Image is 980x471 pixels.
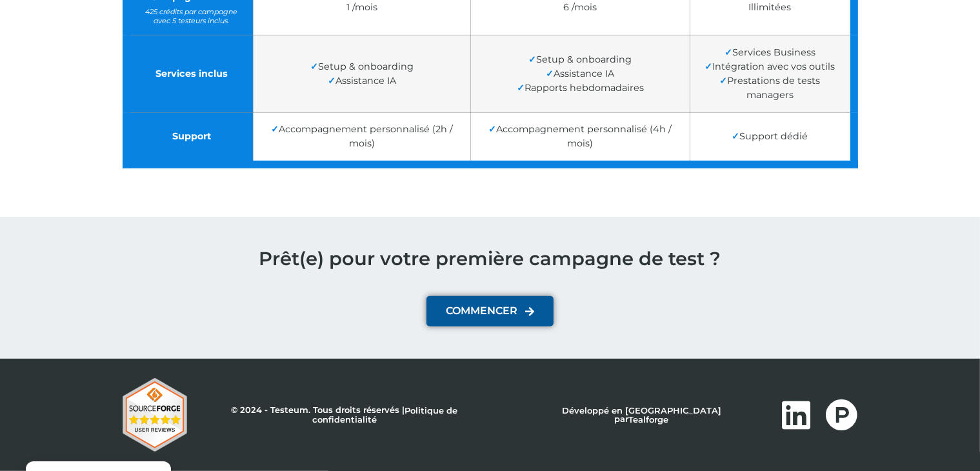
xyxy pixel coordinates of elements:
span: Prestations de tests managers [720,75,821,101]
span: Assistance IA [328,75,396,86]
span: Intégration avec vos outils [705,61,835,72]
p: © 2024 - Testeum. Tous droits réservés | [199,406,489,424]
td: Services inclus [126,35,254,113]
td: Accompagnement personnalisé (4h / mois) [471,113,690,165]
span: Setup & onboarding [529,54,632,65]
a: Tealforge [628,414,668,425]
span: COMMENCER [446,306,517,317]
span: ✓ [529,54,537,65]
span: ✓ [546,68,554,79]
span: 425 crédits par campagne avec 5 testeurs inclus. [140,7,243,26]
span: ✓ [725,46,732,58]
span: ✓ [705,61,713,72]
span: Setup & onboarding [310,61,414,72]
p: Développé en [GEOGRAPHIC_DATA] par [535,406,748,424]
td: Support [126,113,254,165]
span: ✓ [271,123,279,135]
span: ✓ [517,82,525,94]
td: Support dédié [690,113,854,165]
a: COMMENCER [426,296,554,326]
img: Testeum Reviews [123,378,187,452]
span: ✓ [732,130,740,142]
td: Accompagnement personnalisé (2h / mois) [253,113,471,165]
span: ✓ [720,75,728,86]
a: Politique de confidentialité [312,405,458,425]
span: ✓ [489,123,497,135]
h1: Prêt(e) pour votre première campagne de test ? [123,249,858,268]
span: Services Business [725,46,815,58]
span: Assistance IA [546,68,615,79]
span: ✓ [310,61,318,72]
span: Rapports hebdomadaires [517,82,644,94]
span: ✓ [328,75,335,86]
